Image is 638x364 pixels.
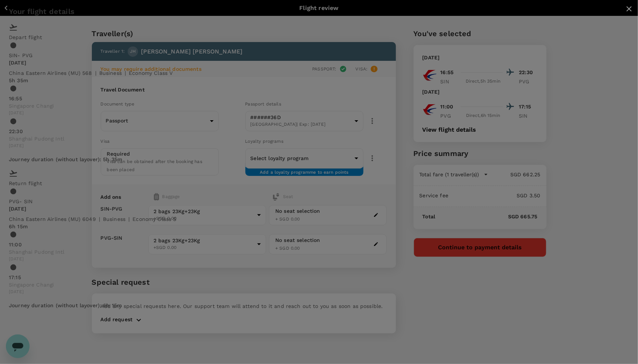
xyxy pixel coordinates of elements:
p: Journey duration (without layover) : 5h 35m [9,156,122,163]
div: 17:15 [9,274,629,281]
p: [DATE] [9,59,629,66]
p: PVG - SIN [9,198,629,205]
p: 5h 35m [9,77,629,84]
p: Depart flight [9,34,629,41]
p: Journey duration (without layover) : 6h 15m [9,302,122,309]
div: 22:30 [9,128,629,135]
p: [DATE] [9,205,629,212]
span: Shanghai Pudong Intl [9,135,629,142]
span: [DATE] [9,110,629,117]
p: business [103,215,125,223]
p: China Eastern Airlines (MU) 568 [9,69,92,77]
div: 11:00 [9,241,629,248]
span: Shanghai Pudong Intl [9,248,629,256]
span: | [125,70,126,76]
p: SIN - PVG [9,52,629,59]
span: Singapore Changi [9,102,629,110]
p: business [99,69,122,77]
span: Singapore Changi [9,281,629,288]
span: [DATE] [9,288,629,296]
p: Economy Class V [129,69,173,77]
p: Return flight [9,180,629,187]
span: | [95,70,96,76]
span: | [128,216,130,222]
p: China Eastern Airlines (MU) 6049 [9,215,96,223]
span: | [99,216,100,222]
p: Your flight details [9,6,629,17]
span: [DATE] [9,256,629,263]
span: [DATE] [9,142,629,150]
p: Economy Class S [132,215,176,223]
p: 6h 15m [9,223,629,230]
div: 16:55 [9,95,629,102]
